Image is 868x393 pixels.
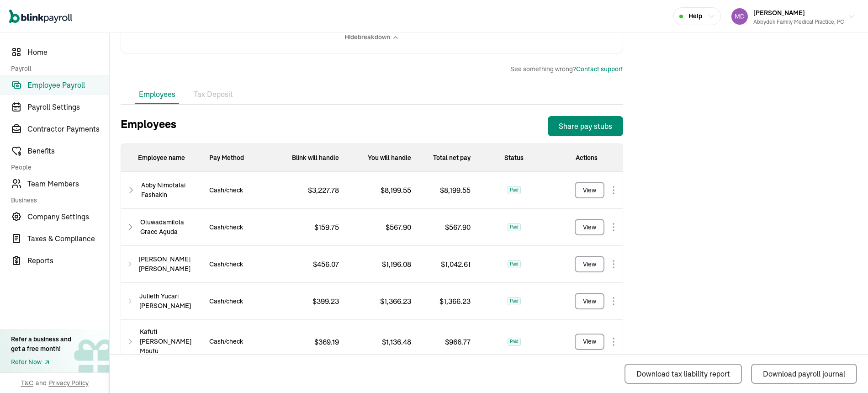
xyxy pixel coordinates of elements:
[11,163,104,172] span: People
[49,378,89,388] span: Privacy Policy
[346,144,418,172] div: You will handle
[575,256,604,272] button: View
[27,178,109,189] span: Team Members
[27,233,109,244] span: Taxes & Compliance
[202,144,274,172] p: Pay Method
[673,7,721,25] button: Help
[583,260,596,269] div: View
[434,259,471,270] p: $ 1,042.61
[575,293,604,309] button: View
[307,336,346,347] p: $ 369.19
[27,211,109,222] span: Company Settings
[11,335,71,354] div: Refer a business and get a free month!
[140,327,202,356] span: Kafuti [PERSON_NAME] Mbutu
[438,222,471,233] p: $ 567.90
[140,218,202,237] span: Oluwadamilola Grace Aguda
[576,64,623,74] button: Contact support
[11,64,104,73] span: Payroll
[135,85,179,104] li: Employees
[274,144,346,172] p: Blink will handle
[202,223,250,232] p: Cash/check
[202,260,250,269] p: Cash/check
[27,123,109,134] span: Contractor Payments
[9,3,72,30] nav: Global
[307,222,346,233] p: $ 159.75
[373,296,418,307] p: $ 1,366.23
[375,336,418,347] p: $ 1,136.48
[27,47,109,58] span: Home
[438,336,471,347] p: $ 966.77
[202,337,250,346] p: Cash/check
[202,297,250,306] p: Cash/check
[139,255,202,274] span: [PERSON_NAME] [PERSON_NAME]
[433,185,471,196] p: $ 8,199.55
[575,219,604,235] button: View
[11,196,104,205] span: Business
[559,121,612,132] div: Share pay stubs
[763,368,845,379] div: Download payroll journal
[305,296,346,307] p: $ 399.23
[550,144,623,172] div: Actions
[508,223,521,231] span: Paid
[11,357,71,367] a: Refer Now
[344,32,390,42] span: Hide breakdown
[190,85,237,104] li: Tax Deposit
[121,144,202,172] p: Employee name
[508,260,521,268] span: Paid
[508,186,521,194] span: Paid
[583,223,596,232] div: View
[418,144,478,172] div: Total net pay
[508,297,521,305] span: Paid
[301,185,346,196] p: $ 3,227.78
[378,222,418,233] p: $ 567.90
[21,378,33,388] span: T&C
[27,145,109,156] span: Benefits
[373,185,418,196] p: $ 8,199.55
[432,296,471,307] p: $ 1,366.23
[625,364,742,384] button: Download tax liability report
[27,80,109,90] span: Employee Payroll
[751,364,857,384] button: Download payroll journal
[575,182,604,198] button: View
[583,186,596,195] div: View
[688,11,702,21] span: Help
[753,9,805,17] span: [PERSON_NAME]
[753,18,844,26] div: Abbydek Family Medical Practice, PC
[375,259,418,270] p: $ 1,196.08
[548,116,623,136] button: Share pay stubs
[27,101,109,112] span: Payroll Settings
[27,255,109,266] span: Reports
[728,5,859,28] button: [PERSON_NAME]Abbydek Family Medical Practice, PC
[508,338,521,346] span: Paid
[822,349,868,393] iframe: Chat Widget
[139,292,202,311] span: Julieth Yucari [PERSON_NAME]
[510,64,623,74] span: See something wrong?
[202,186,250,195] p: Cash/check
[583,337,596,346] div: View
[141,181,202,200] span: Abby Nimotalai Fashakin
[583,297,596,306] div: View
[575,334,604,350] button: View
[306,259,346,270] p: $ 456.07
[636,368,730,379] div: Download tax liability report
[121,116,176,136] h3: Employees
[478,144,550,172] div: Status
